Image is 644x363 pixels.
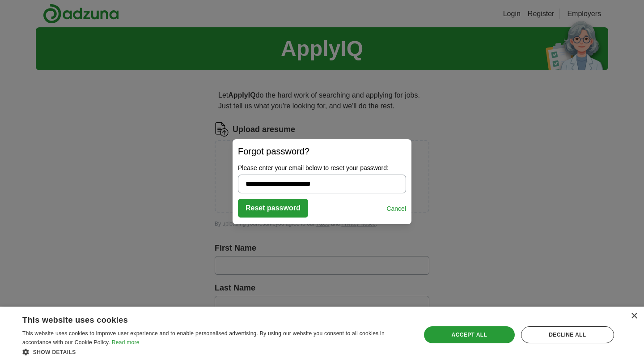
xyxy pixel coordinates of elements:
div: This website uses cookies [22,312,387,325]
span: Show details [33,349,76,355]
label: Please enter your email below to reset your password: [238,163,406,173]
a: Read more, opens a new window [112,339,140,346]
div: Accept all [424,326,515,343]
div: Show details [22,347,409,356]
div: Close [631,313,637,320]
div: Decline all [521,326,614,343]
button: Reset password [238,199,308,218]
h2: Forgot password? [238,145,406,158]
span: This website uses cookies to improve user experience and to enable personalised advertising. By u... [22,330,385,346]
a: Cancel [386,204,406,214]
